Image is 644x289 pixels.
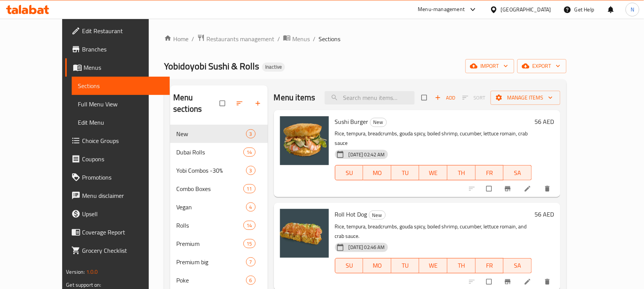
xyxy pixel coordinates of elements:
[197,34,274,44] a: Restaurants management
[363,165,391,180] button: MO
[419,258,448,273] button: WE
[246,202,256,212] div: items
[418,5,465,14] div: Menu-management
[457,92,491,104] span: Select section first
[176,184,243,193] span: Combo Boxes
[335,129,532,148] p: Rice, tempura, breadcrumbs, gouda spicy, boiled shrimp, cucumber, lettuce romain, crab sauce
[65,241,170,260] a: Grocery Checklist
[335,258,363,273] button: SU
[170,198,268,216] div: Vegan4
[262,64,285,70] span: Inactive
[451,260,473,271] span: TH
[246,129,256,138] div: items
[346,244,388,251] span: [DATE] 02:46 AM
[78,100,164,109] span: Full Menu View
[524,185,533,193] a: Edit menu item
[369,210,386,220] div: New
[170,216,268,234] div: Rolls14
[243,221,256,230] div: items
[176,202,246,212] span: Vegan
[82,246,164,255] span: Grocery Checklist
[419,165,448,180] button: WE
[335,222,532,241] p: Rice, tempura, breadcrumbs, gouda spicy, boiled shrimp, cucumber, lettuce romain, and crab sauce.
[173,92,220,115] h2: Menu sections
[243,184,256,193] div: items
[176,257,246,267] span: Premium big
[274,92,316,103] h2: Menu items
[176,276,246,285] span: Poke
[292,34,310,43] span: Menus
[82,154,164,164] span: Coupons
[244,149,255,156] span: 14
[176,221,243,230] span: Rolls
[170,253,268,271] div: Premium big7
[244,240,255,247] span: 15
[78,81,164,90] span: Sections
[82,173,164,182] span: Promotions
[369,211,385,220] span: New
[370,118,387,127] div: New
[535,209,554,220] h6: 56 AED
[215,96,231,111] span: Select all sections
[192,34,194,43] li: /
[422,260,444,271] span: WE
[391,258,420,273] button: TU
[246,167,255,174] span: 3
[65,223,170,241] a: Coverage Report
[631,5,634,14] span: N
[507,260,529,271] span: SA
[243,239,256,248] div: items
[170,125,268,143] div: New3
[170,143,268,161] div: Dubai Rolls14
[243,148,256,157] div: items
[280,209,329,258] img: Roll Hot Dog
[170,234,268,253] div: Premium15
[319,34,340,43] span: Sections
[246,277,255,284] span: 6
[72,113,170,132] a: Edit Menu
[448,165,476,180] button: TH
[476,258,504,273] button: FR
[170,161,268,180] div: Yobi Combos -30%3
[465,59,514,73] button: import
[338,167,360,178] span: SU
[72,77,170,95] a: Sections
[78,118,164,127] span: Edit Menu
[250,95,268,112] button: Add section
[535,116,554,127] h6: 56 AED
[65,150,170,168] a: Coupons
[482,275,498,289] span: Select to update
[176,129,246,138] span: New
[325,91,415,104] input: search
[417,90,433,105] span: Select section
[366,260,388,271] span: MO
[262,63,285,72] div: Inactive
[246,130,255,138] span: 3
[504,165,532,180] button: SA
[472,61,508,71] span: import
[246,257,256,267] div: items
[335,116,369,127] span: Sushi Burger
[499,180,518,197] button: Branch-specific-item
[82,136,164,145] span: Choice Groups
[206,34,274,43] span: Restaurants management
[86,267,98,277] span: 1.0.0
[246,258,255,266] span: 7
[176,239,243,248] span: Premium
[65,132,170,150] a: Choice Groups
[335,165,363,180] button: SU
[476,165,504,180] button: FR
[65,186,170,205] a: Menu disclaimer
[338,260,360,271] span: SU
[82,209,164,218] span: Upsell
[84,63,164,72] span: Menus
[65,168,170,186] a: Promotions
[523,61,560,71] span: export
[433,92,457,104] button: Add
[366,167,388,178] span: MO
[479,260,501,271] span: FR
